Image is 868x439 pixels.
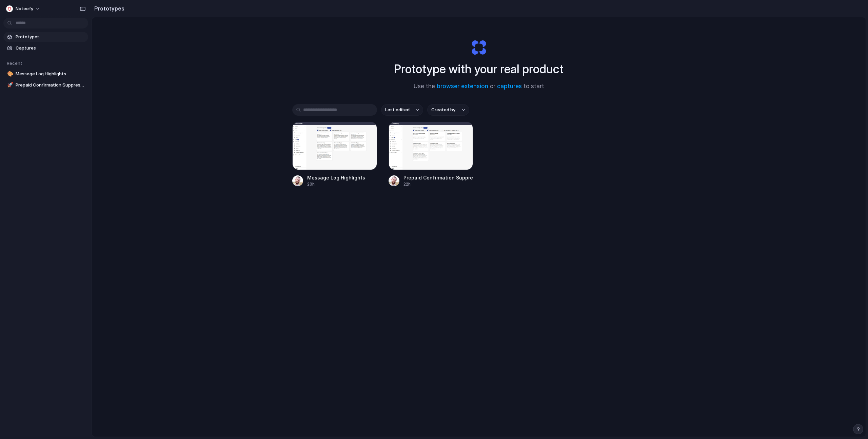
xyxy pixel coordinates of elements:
a: captures [497,83,522,90]
a: Prepaid Confirmation SuppressionPrepaid Confirmation Suppression22h [389,122,473,187]
span: Message Log Highlights [16,71,85,77]
a: 🎨Message Log Highlights [3,69,88,79]
span: Last edited [385,107,410,113]
span: Created by [431,107,455,113]
button: Last edited [381,104,423,116]
span: Use the or to start [414,82,544,91]
span: Prepaid Confirmation Suppression [16,82,85,89]
span: Recent [7,60,22,66]
button: Noteefy [3,3,44,14]
div: 🎨 [7,70,12,78]
div: Message Log Highlights [307,174,365,181]
a: Message Log HighlightsMessage Log Highlights20h [292,122,377,187]
button: 🎨 [6,71,13,77]
button: 🚀 [6,82,13,89]
a: Captures [3,43,88,53]
a: Prototypes [3,32,88,42]
h1: Prototype with your real product [394,60,564,78]
span: Prototypes [16,34,85,40]
a: 🚀Prepaid Confirmation Suppression [3,80,88,90]
button: Created by [427,104,469,116]
span: Captures [16,45,85,52]
div: 22h [403,181,473,187]
h2: Prototypes [92,4,124,13]
span: Noteefy [16,5,33,12]
a: browser extension [437,83,488,90]
div: 20h [307,181,365,187]
div: Prepaid Confirmation Suppression [403,174,473,181]
div: 🚀 [7,81,12,89]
